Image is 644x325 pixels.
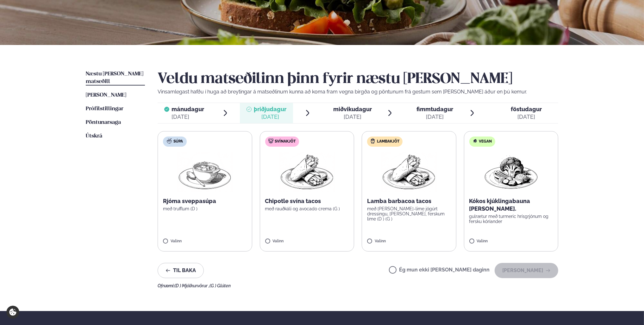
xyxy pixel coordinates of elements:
img: Lamb.svg [370,138,375,143]
img: pork.svg [268,138,273,143]
div: Ofnæmi: [158,283,558,288]
a: Prófílstillingar [86,105,123,113]
div: [DATE] [172,113,204,121]
h2: Veldu matseðilinn þinn fyrir næstu [PERSON_NAME] [158,70,558,88]
span: þriðjudagur [254,106,287,112]
p: með trufflum (D ) [163,206,247,211]
span: (G ) Glúten [209,283,231,288]
a: Næstu [PERSON_NAME] matseðill [86,70,145,86]
p: Rjóma sveppasúpa [163,197,247,205]
p: Lamba barbacoa tacos [367,197,451,205]
span: [PERSON_NAME] [86,92,126,98]
div: [DATE] [416,113,453,121]
span: Svínakjöt [275,139,296,144]
a: Cookie settings [6,306,19,319]
span: Lambakjöt [377,139,399,144]
img: Vegan.svg [472,138,478,143]
img: Wraps.png [381,152,437,192]
span: föstudagur [511,106,542,112]
span: Pöntunarsaga [86,120,121,125]
span: Prófílstillingar [86,106,123,112]
img: Soup.png [177,152,233,192]
span: Næstu [PERSON_NAME] matseðill [86,71,143,84]
p: Vinsamlegast hafðu í huga að breytingar á matseðlinum kunna að koma fram vegna birgða og pöntunum... [158,88,558,96]
button: [PERSON_NAME] [495,263,558,278]
div: [DATE] [254,113,287,121]
a: [PERSON_NAME] [86,92,126,99]
span: Vegan [479,139,492,144]
p: Kókos kjúklingabauna [PERSON_NAME]. [469,197,553,213]
p: Chipotle svína tacos [265,197,349,205]
a: Pöntunarsaga [86,119,121,126]
img: soup.svg [167,138,172,143]
a: Útskrá [86,132,102,140]
div: [DATE] [511,113,542,121]
span: fimmtudagur [416,106,453,112]
p: með rauðkáli og avocado crema (G ) [265,206,349,211]
span: Útskrá [86,133,102,139]
button: Til baka [158,263,204,278]
p: með [PERSON_NAME]-lime jógúrt dressingu, [PERSON_NAME], ferskum lime (D ) (G ) [367,206,451,221]
span: mánudagur [172,106,204,112]
img: Vegan.png [483,152,539,192]
span: Súpa [173,139,183,144]
p: gulrætur með turmeric hrísgrjónum og fersku kóríander [469,214,553,224]
img: Wraps.png [279,152,335,192]
span: miðvikudagur [333,106,372,112]
span: (D ) Mjólkurvörur , [174,283,209,288]
div: [DATE] [333,113,372,121]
